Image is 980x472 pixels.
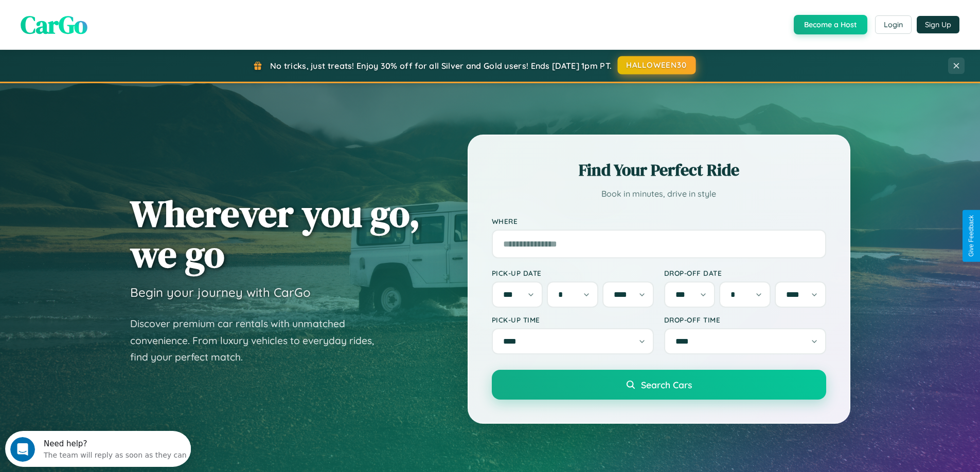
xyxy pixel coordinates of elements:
[641,379,692,390] span: Search Cars
[4,4,191,32] div: Open Intercom Messenger
[10,437,35,462] iframe: Intercom live chat
[664,315,826,324] label: Drop-off Time
[618,56,696,74] button: HALLOWEEN30
[968,215,975,257] div: Give Feedback
[492,315,654,324] label: Pick-up Time
[492,370,826,400] button: Search Cars
[492,217,826,225] label: Where
[794,15,867,34] button: Become a Host
[492,159,826,181] h2: Find Your Perfect Ride
[39,9,182,17] div: Need help?
[917,16,959,33] button: Sign Up
[875,15,912,34] button: Login
[21,8,87,42] span: CarGo
[270,61,612,71] span: No tricks, just treats! Enjoy 30% off for all Silver and Gold users! Ends [DATE] 1pm PT.
[5,431,191,467] iframe: Intercom live chat discovery launcher
[130,193,420,274] h1: Wherever you go, we go
[664,269,826,277] label: Drop-off Date
[39,17,182,28] div: The team will reply as soon as they can
[492,269,654,277] label: Pick-up Date
[130,285,311,300] h3: Begin your journey with CarGo
[492,186,826,201] p: Book in minutes, drive in style
[130,315,387,366] p: Discover premium car rentals with unmatched convenience. From luxury vehicles to everyday rides, ...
